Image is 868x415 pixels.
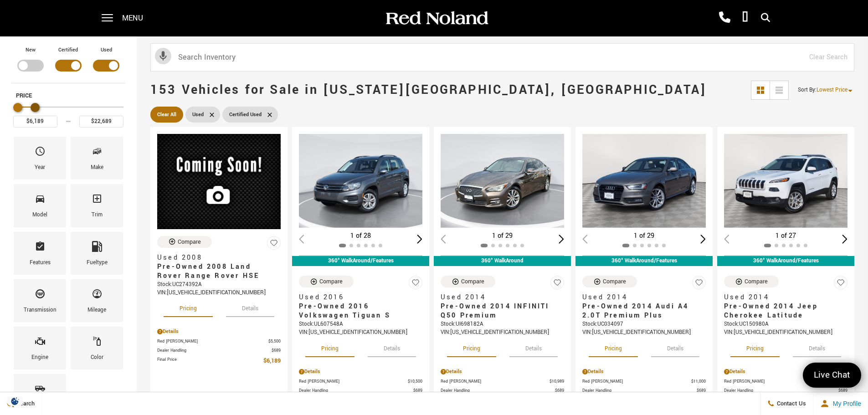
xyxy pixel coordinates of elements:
[724,378,833,385] span: Red [PERSON_NAME]
[724,293,847,320] a: Used 2014Pre-Owned 2014 Jeep Cherokee Latitude
[441,134,565,228] div: 1 / 2
[582,368,706,376] div: Pricing Details - Pre-Owned 2014 Audi A4 2.0T Premium Plus
[299,231,422,241] div: 1 of 28
[582,328,706,337] div: VIN: [US_VEHICLE_IDENTIFICATION_NUMBER]
[299,134,424,228] div: 1 / 2
[92,333,103,353] span: Color
[413,387,422,394] span: $689
[91,163,103,173] div: Make
[724,231,847,241] div: 1 of 27
[292,256,429,266] div: 360° WalkAround/Features
[603,277,626,286] div: Compare
[92,286,103,305] span: Mileage
[92,143,103,163] span: Make
[71,184,123,227] div: TrimTrim
[35,143,46,163] span: Year
[842,235,847,243] div: Next slide
[87,305,106,315] div: Mileage
[589,337,638,357] button: pricing tab
[582,320,706,328] div: Stock : UC034097
[724,328,847,337] div: VIN: [US_VEHICLE_IDENTIFICATION_NUMBER]
[582,293,699,302] span: Used 2014
[35,163,45,173] div: Year
[35,333,46,353] span: Engine
[582,293,706,320] a: Used 2014Pre-Owned 2014 Audi A4 2.0T Premium Plus
[441,378,564,385] a: Red [PERSON_NAME] $10,989
[267,236,281,254] button: Save Vehicle
[157,262,274,281] span: Pre-Owned 2008 Land Rover Range Rover HSE
[299,302,416,320] span: Pre-Owned 2016 Volkswagen Tiguan S
[157,356,281,366] a: Final Price $6,189
[13,100,123,128] div: Price
[268,338,281,345] span: $5,500
[724,320,847,328] div: Stock : UC150980A
[35,239,46,258] span: Features
[92,239,103,258] span: Fueltype
[299,328,422,337] div: VIN: [US_VEHICLE_IDENTIFICATION_NUMBER]
[582,378,691,385] span: Red [PERSON_NAME]
[150,43,854,72] input: Search Inventory
[434,256,571,266] div: 360° WalkAround
[13,116,57,128] input: Minimum
[838,387,847,394] span: $689
[13,103,22,112] div: Minimum Price
[724,293,841,302] span: Used 2014
[441,134,565,228] img: 2014 INFINITI Q50 Premium 1
[87,258,108,268] div: Fueltype
[14,327,66,369] div: EngineEngine
[16,92,121,100] h5: Price
[155,48,171,64] svg: Click to toggle on voice search
[157,356,263,366] span: Final Price
[150,81,707,99] span: 153 Vehicles for Sale in [US_STATE][GEOGRAPHIC_DATA], [GEOGRAPHIC_DATA]
[299,293,422,320] a: Used 2016Pre-Owned 2016 Volkswagen Tiguan S
[24,305,56,315] div: Transmission
[441,387,555,394] span: Dealer Handling
[272,347,281,354] span: $689
[299,378,408,385] span: Red [PERSON_NAME]
[368,337,416,357] button: details tab
[157,109,176,120] span: Clear All
[582,387,697,394] span: Dealer Handling
[834,276,847,293] button: Save Vehicle
[299,387,422,394] a: Dealer Handling $689
[14,279,66,322] div: TransmissionTransmission
[157,347,281,354] a: Dealer Handling $689
[745,277,768,286] div: Compare
[441,328,564,337] div: VIN: [US_VEHICLE_IDENTIFICATION_NUMBER]
[157,328,281,336] div: Pricing Details - Pre-Owned 2008 Land Rover Range Rover HSE With Navigation & 4WD
[157,338,268,345] span: Red [PERSON_NAME]
[582,387,706,394] a: Dealer Handling $689
[793,337,841,357] button: details tab
[724,302,841,320] span: Pre-Owned 2014 Jeep Cherokee Latitude
[14,232,66,275] div: FeaturesFeatures
[461,277,484,286] div: Compare
[829,400,861,407] span: My Profile
[582,134,707,228] div: 1 / 2
[582,134,707,228] img: 2014 Audi A4 2.0T Premium Plus 1
[555,387,564,394] span: $689
[299,276,354,287] button: Compare Vehicle
[730,337,780,357] button: pricing tab
[263,356,281,366] span: $6,189
[817,86,847,94] span: Lowest Price
[157,236,212,248] button: Compare Vehicle
[692,276,706,293] button: Save Vehicle
[809,369,855,381] span: Live Chat
[5,396,26,406] img: Opt-Out Icon
[700,235,706,243] div: Next slide
[26,46,36,55] label: New
[299,320,422,328] div: Stock : UL607548A
[724,134,849,228] div: 1 / 2
[813,392,868,415] button: Open user profile menu
[651,337,699,357] button: details tab
[724,134,849,228] img: 2014 Jeep Cherokee Latitude 1
[441,276,495,287] button: Compare Vehicle
[441,302,557,320] span: Pre-Owned 2014 INFINITI Q50 Premium
[30,258,51,268] div: Features
[803,363,861,388] a: Live Chat
[71,327,123,369] div: ColorColor
[101,46,112,55] label: Used
[11,46,125,83] div: Filter by Vehicle Type
[71,279,123,322] div: MileageMileage
[35,381,46,400] span: Bodystyle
